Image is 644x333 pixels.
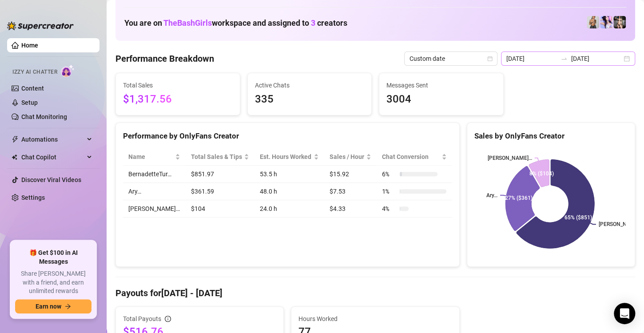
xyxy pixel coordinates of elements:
span: $1,317.56 [123,91,233,108]
span: 3 [311,18,315,28]
input: Start date [506,54,557,63]
span: 1 % [382,186,396,196]
img: Bonnie [613,16,626,28]
span: Name [128,152,173,162]
img: logo-BBDzfeDw.svg [7,21,74,30]
td: $4.33 [324,200,377,218]
span: Messages Sent [386,80,496,90]
a: Chat Monitoring [21,113,67,120]
th: Sales / Hour [324,148,377,166]
span: Total Payouts [123,314,161,324]
div: Performance by OnlyFans Creator [123,130,452,142]
a: Settings [21,194,45,201]
h1: You are on workspace and assigned to creators [124,18,347,28]
span: Automations [21,132,84,147]
text: Ary… [486,192,497,198]
td: 24.0 h [254,200,324,218]
span: Hours Worked [298,314,452,324]
span: 🎁 Get $100 in AI Messages [15,249,91,266]
th: Name [123,148,186,166]
span: to [561,55,568,62]
div: Sales by OnlyFans Creator [474,130,628,142]
span: Chat Copilot [21,150,84,164]
td: Ary… [123,183,186,200]
td: $851.97 [186,166,255,183]
span: Active Chats [255,80,365,90]
span: 3004 [386,91,496,108]
div: Est. Hours Worked [260,152,312,162]
h4: Payouts for [DATE] - [DATE] [115,287,635,299]
text: [PERSON_NAME]… [487,155,532,161]
a: Setup [21,99,38,106]
span: Izzy AI Chatter [12,68,57,76]
td: $361.59 [186,183,255,200]
span: Custom date [409,52,492,65]
span: TheBashGirls [163,18,212,28]
text: [PERSON_NAME]... [598,221,643,227]
span: Sales / Hour [330,152,364,162]
img: BernadetteTur [587,16,599,28]
td: $104 [186,200,255,218]
span: Total Sales & Tips [191,152,242,162]
h4: Performance Breakdown [115,52,214,65]
a: Content [21,85,44,92]
span: calendar [487,56,493,61]
span: arrow-right [65,303,71,309]
img: Ary [600,16,612,28]
span: swap-right [561,55,568,62]
td: [PERSON_NAME]… [123,200,186,218]
span: thunderbolt [12,136,19,143]
div: Open Intercom Messenger [614,303,635,324]
span: Share [PERSON_NAME] with a friend, and earn unlimited rewards [15,270,91,296]
th: Total Sales & Tips [186,148,255,166]
td: $15.92 [324,166,377,183]
span: 4 % [382,204,396,214]
img: Chat Copilot [12,154,17,160]
img: AI Chatter [61,64,75,77]
td: $7.53 [324,183,377,200]
button: Earn nowarrow-right [15,299,91,313]
span: info-circle [165,316,171,322]
td: 48.0 h [254,183,324,200]
span: Earn now [36,303,61,310]
a: Home [21,42,38,49]
span: 335 [255,91,365,108]
span: 6 % [382,169,396,179]
span: Total Sales [123,80,233,90]
a: Discover Viral Videos [21,176,81,183]
input: End date [571,54,622,63]
td: 53.5 h [254,166,324,183]
td: BernadetteTur… [123,166,186,183]
th: Chat Conversion [377,148,452,166]
span: Chat Conversion [382,152,440,162]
